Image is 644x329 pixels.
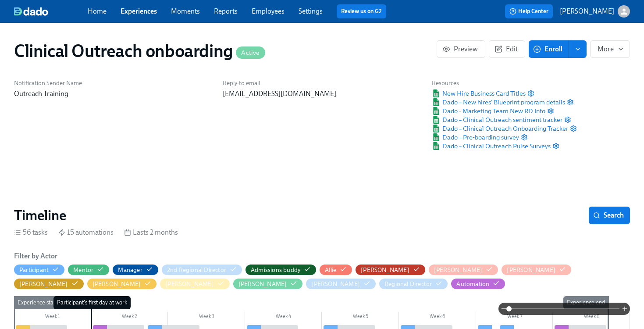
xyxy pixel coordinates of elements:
button: Edit [489,40,525,58]
div: Week 1 [14,312,91,323]
span: New Hire Business Card Titles [432,89,526,98]
div: 15 automations [58,228,114,237]
button: [PERSON_NAME] [87,279,157,289]
img: dado [14,7,48,16]
button: Enroll [529,40,569,58]
h6: Reply-to email [223,79,421,87]
div: Hide Automation [456,280,489,288]
img: Google Sheet [432,142,441,150]
button: [PERSON_NAME] [233,279,303,289]
div: Week 8 [553,312,630,323]
button: [PERSON_NAME] [429,265,498,275]
button: Manager [113,265,158,275]
a: Google SheetDado – Clinical Outreach Pulse Surveys [432,142,551,150]
span: Dado – Clinical Outreach Pulse Surveys [432,142,551,150]
a: Home [88,7,107,15]
div: Hide Mentor [73,266,93,274]
div: Hide Allie [325,266,336,274]
h1: Clinical Outreach onboarding [14,40,265,61]
div: Week 4 [245,312,322,323]
div: Week 3 [168,312,245,323]
a: Settings [299,7,323,15]
h6: Notification Sender Name [14,79,212,87]
div: Experience end [563,296,608,309]
div: 56 tasks [14,228,48,237]
a: Moments [171,7,200,15]
div: Hide Annie Tornabene [507,266,555,274]
h6: Filter by Actor [14,251,57,261]
a: Experiences [121,7,157,15]
div: Hide Geanne [93,280,141,288]
button: 2nd Regional Director [162,265,242,275]
span: Search [595,211,624,220]
span: Edit [496,45,518,54]
span: Help Center [509,7,548,16]
div: Hide Regional Director [384,280,432,288]
button: enroll [569,40,587,58]
button: Preview [437,40,485,58]
div: Week 5 [322,312,399,323]
h6: Resources [432,79,577,87]
div: Lasts 2 months [124,228,178,237]
a: Google SheetNew Hire Business Card Titles [432,89,526,98]
div: Hide Manager [118,266,142,274]
button: Allie [320,265,352,275]
div: Hide Annie [434,266,483,274]
span: Dado - Marketing Team New RD Info [432,107,545,115]
div: Experience start [14,296,61,309]
span: Dado – New hires' Blueprint program details [432,98,565,107]
div: Hide 2nd Regional Director [167,266,226,274]
p: Outreach Training [14,89,212,99]
button: Mentor [68,265,109,275]
img: Google Sheet [432,98,441,106]
button: Admissions buddy [246,265,316,275]
img: Google Sheet [432,133,441,141]
a: Google SheetDado – Pre-boarding survey [432,133,519,142]
a: Google SheetDado – Clinical Outreach sentiment tracker [432,115,562,124]
h2: Timeline [14,207,66,224]
div: Hide Priscilla [165,280,214,288]
div: Week 2 [91,312,168,323]
button: [PERSON_NAME] [356,265,425,275]
img: Google Sheet [432,116,441,124]
span: Dado – Pre-boarding survey [432,133,519,142]
span: Active [236,50,265,56]
button: [PERSON_NAME] [502,265,571,275]
button: Regional Director [379,279,448,289]
span: More [598,45,623,54]
button: Automation [451,279,505,289]
span: Dado – Clinical Outreach sentiment tracker [432,115,562,124]
a: Employees [252,7,285,15]
span: Dado – Clinical Outreach Onboarding Tracker [432,124,568,133]
span: Enroll [535,45,562,54]
div: Week 7 [476,312,553,323]
button: [PERSON_NAME] [560,5,630,18]
button: More [590,40,630,58]
div: Hide Ravi [311,280,360,288]
button: Participant [14,265,64,275]
p: [EMAIL_ADDRESS][DOMAIN_NAME] [223,89,421,99]
div: Participant's first day at work [53,296,131,309]
div: Week 6 [399,312,476,323]
img: Google Sheet [432,89,441,97]
a: Review us on G2 [341,7,382,16]
div: Hide Participant [19,266,49,274]
button: Review us on G2 [337,4,386,18]
button: Search [589,207,630,224]
p: [PERSON_NAME] [560,7,614,16]
span: Preview [444,45,478,54]
img: Google Sheet [432,125,441,132]
a: Google SheetDado – New hires' Blueprint program details [432,98,565,107]
button: Help Center [505,4,553,18]
button: [PERSON_NAME] [160,279,230,289]
button: [PERSON_NAME] [14,279,84,289]
a: Google SheetDado – Clinical Outreach Onboarding Tracker [432,124,568,133]
button: [PERSON_NAME] [306,279,376,289]
div: Hide Admissions buddy [251,266,300,274]
div: Hide Rachel [238,280,287,288]
a: dado [14,7,88,16]
div: Hide Amanda [361,266,409,274]
img: Google Sheet [432,107,441,115]
a: Google SheetDado - Marketing Team New RD Info [432,107,545,115]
